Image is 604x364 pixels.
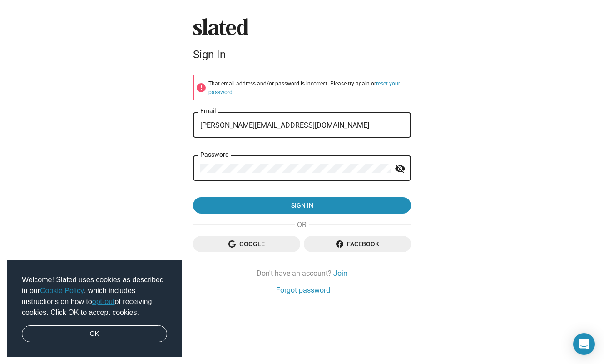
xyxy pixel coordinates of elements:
[22,274,167,318] span: Welcome! Slated uses cookies as described in our , which includes instructions on how to of recei...
[395,162,406,176] mat-icon: visibility_off
[208,80,400,95] a: reset your password
[391,160,409,178] button: Show password
[200,236,293,252] span: Google
[200,197,404,214] span: Sign in
[193,18,411,65] sl-branding: Sign In
[40,287,84,294] a: Cookie Policy
[193,269,411,278] div: Don't have an account?
[196,82,207,93] mat-icon: error
[22,325,167,343] a: dismiss cookie message
[276,285,330,295] a: Forgot password
[92,298,115,305] a: opt-out
[208,80,400,95] span: That email address and/or password is incorrect. Please try again or .
[7,260,182,357] div: cookieconsent
[573,333,595,355] div: Open Intercom Messenger
[311,236,404,252] span: Facebook
[304,236,411,252] button: Facebook
[333,269,347,278] a: Join
[193,48,411,61] div: Sign In
[193,197,411,214] button: Sign in
[193,236,300,252] button: Google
